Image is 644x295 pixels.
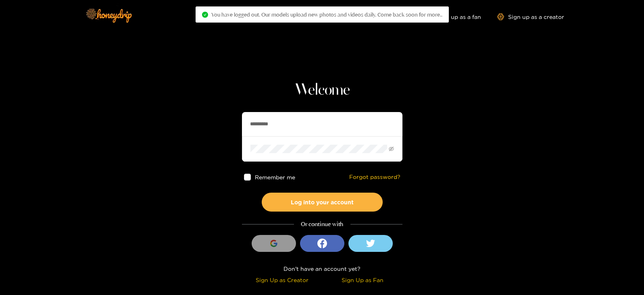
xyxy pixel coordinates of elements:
span: check-circle [202,12,208,18]
button: Log into your account [262,193,383,212]
div: Sign Up as Fan [324,275,400,285]
span: You have logged out. Our models upload new photos and videos daily. Come back soon for more.. [211,11,442,18]
a: Sign up as a fan [426,13,481,20]
span: Remember me [254,174,295,180]
div: Sign Up as Creator [244,275,320,285]
a: Sign up as a creator [497,13,564,20]
div: Or continue with [242,220,402,229]
div: Don't have an account yet? [242,264,402,273]
a: Forgot password? [349,174,400,181]
span: eye-invisible [389,146,394,152]
h1: Welcome [242,81,402,100]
